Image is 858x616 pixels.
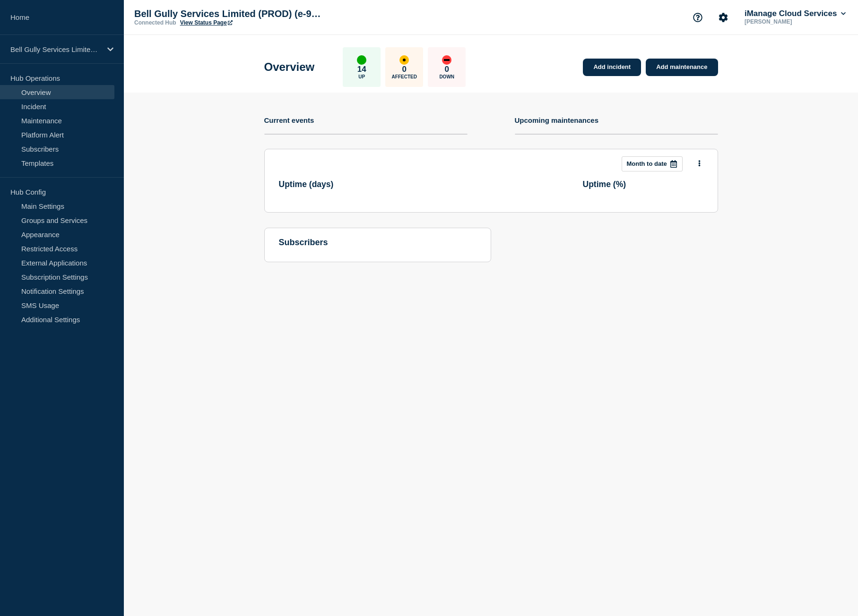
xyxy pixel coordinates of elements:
button: Month to date [622,156,683,171]
div: down [442,55,451,65]
h4: Current events [264,116,314,124]
h3: Uptime ( % ) [583,180,626,189]
h1: Overview [264,60,315,74]
a: Add incident [583,59,641,76]
p: Down [439,74,454,79]
p: Up [358,74,365,79]
button: Account settings [713,8,733,27]
h4: Upcoming maintenances [515,116,599,124]
p: 0 [445,65,449,74]
h4: subscribers [279,238,477,248]
div: up [357,55,366,65]
h3: Uptime ( days ) [279,180,334,189]
div: affected [399,55,409,65]
p: 14 [357,65,366,74]
p: Affected [392,74,417,79]
button: Support [688,8,708,27]
p: Month to date [627,160,667,167]
button: iManage Cloud Services [743,9,848,18]
p: Bell Gully Services Limited (PROD) (e-9060) [10,45,101,53]
p: Connected Hub [134,19,176,26]
p: Bell Gully Services Limited (PROD) (e-9060) [134,9,323,19]
a: View Status Page [180,19,233,26]
a: Add maintenance [646,59,718,76]
p: [PERSON_NAME] [743,18,841,25]
p: 0 [402,65,407,74]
